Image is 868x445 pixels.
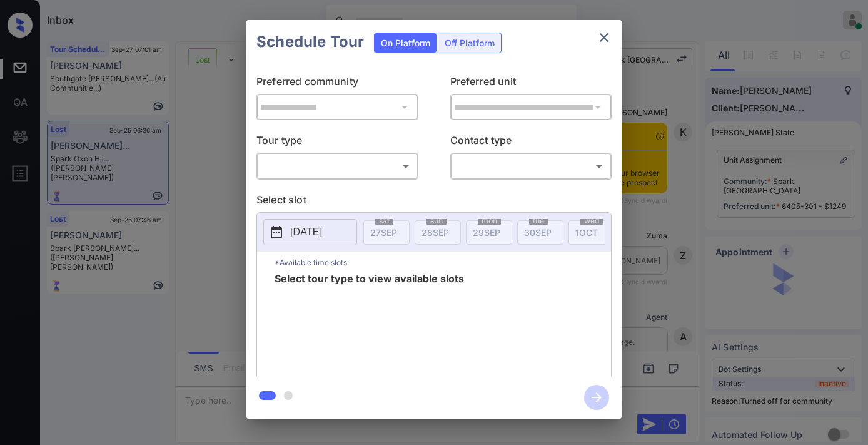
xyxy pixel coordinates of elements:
[438,33,501,53] div: Off Platform
[290,225,322,240] p: [DATE]
[450,74,612,94] p: Preferred unit
[275,274,464,374] span: Select tour type to view available slots
[256,192,612,212] p: Select slot
[256,74,418,94] p: Preferred community
[256,133,418,153] p: Tour type
[375,33,437,53] div: On Platform
[450,133,612,153] p: Contact type
[592,25,617,50] button: close
[246,20,374,64] h2: Schedule Tour
[275,252,611,274] p: *Available time slots
[263,219,357,245] button: [DATE]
